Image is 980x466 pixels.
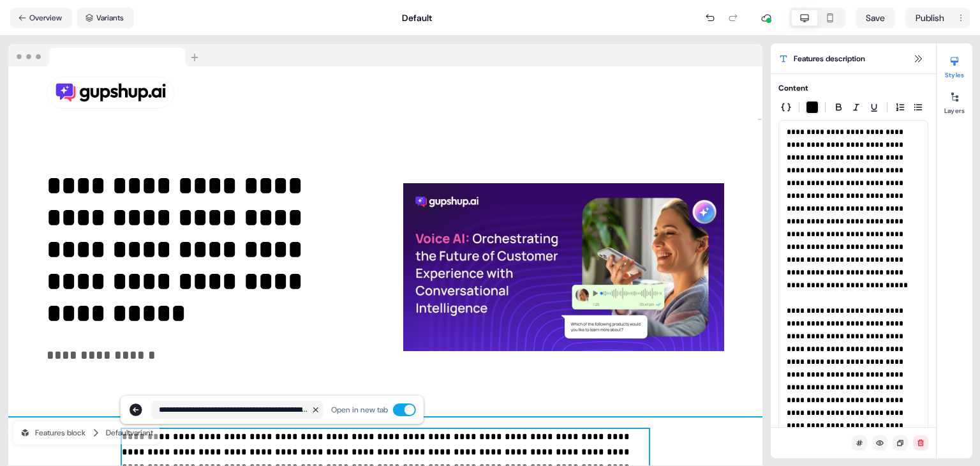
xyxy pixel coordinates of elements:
[905,8,952,28] button: Publish
[794,52,865,65] span: Features description
[403,170,724,366] img: Image
[77,8,134,28] button: Variants
[20,426,85,439] div: Features block
[937,87,972,115] button: Layers
[778,82,808,94] div: Content
[402,11,432,24] div: Default
[937,51,972,79] button: Styles
[8,44,204,67] img: Browser topbar
[10,8,72,28] button: Overview
[856,8,895,28] button: Save
[331,403,388,416] div: Open in new tab
[106,426,153,439] div: Default variant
